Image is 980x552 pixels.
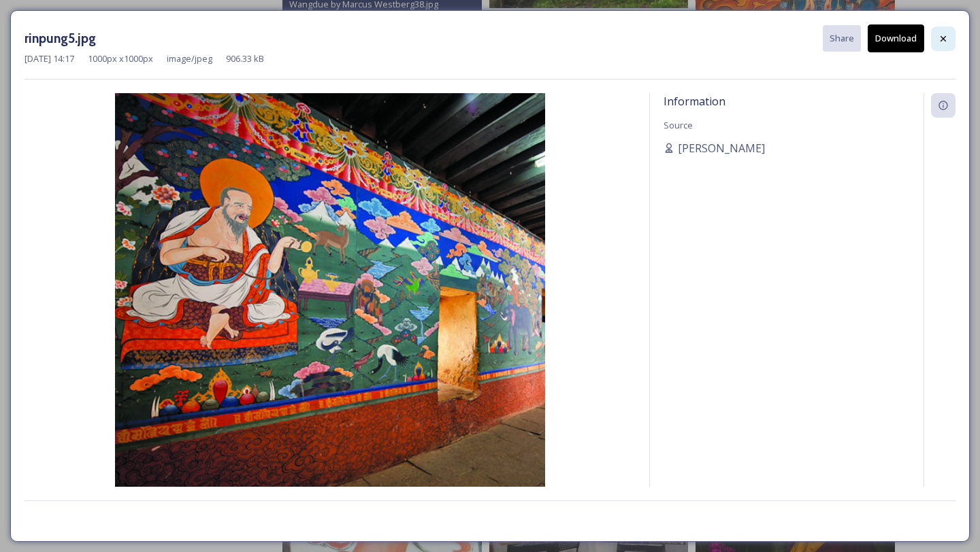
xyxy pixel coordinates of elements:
[226,52,264,65] span: 906.33 kB
[678,140,765,156] span: [PERSON_NAME]
[88,52,153,65] span: 1000 px x 1000 px
[24,52,74,65] span: [DATE] 14:17
[24,93,636,523] img: rinpung5.jpg
[664,94,725,109] span: Information
[24,29,96,48] h3: rinpung5.jpg
[167,52,212,65] span: image/jpeg
[823,25,861,52] button: Share
[868,24,924,52] button: Download
[664,119,693,131] span: Source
